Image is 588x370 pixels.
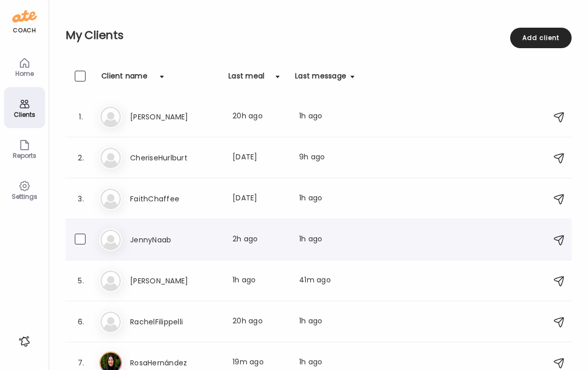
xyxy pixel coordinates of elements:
div: 1h ago [299,111,354,123]
div: 2. [75,152,87,164]
h3: CheriseHurlburt [130,152,220,164]
div: 41m ago [299,275,354,287]
div: 7. [75,357,87,369]
div: coach [13,26,36,35]
div: 20h ago [233,111,287,123]
div: Last message [295,71,346,87]
img: ate [12,8,37,25]
div: 5. [75,275,87,287]
div: 1h ago [233,275,287,287]
div: 9h ago [299,152,354,164]
h3: RosaHernández [130,357,220,369]
div: Client name [101,71,148,87]
h3: RachelFilippelli [130,316,220,328]
h3: [PERSON_NAME] [130,111,220,123]
div: 2h ago [233,234,287,246]
div: 20h ago [233,316,287,328]
div: 3. [75,193,87,205]
div: [DATE] [233,152,287,164]
div: Settings [6,193,43,200]
h3: JennyNaab [130,234,220,246]
div: Clients [6,111,43,118]
div: Last meal [228,71,264,87]
div: 6. [75,316,87,328]
h3: FaithChaffee [130,193,220,205]
div: Home [6,70,43,77]
h3: [PERSON_NAME] [130,275,220,287]
div: 1h ago [299,193,354,205]
div: 19m ago [233,357,287,369]
div: 1. [75,111,87,123]
div: 1h ago [299,316,354,328]
div: 1h ago [299,234,354,246]
h2: My Clients [66,28,572,43]
div: Reports [6,152,43,159]
div: Add client [510,28,572,48]
div: 1h ago [299,357,354,369]
div: [DATE] [233,193,287,205]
